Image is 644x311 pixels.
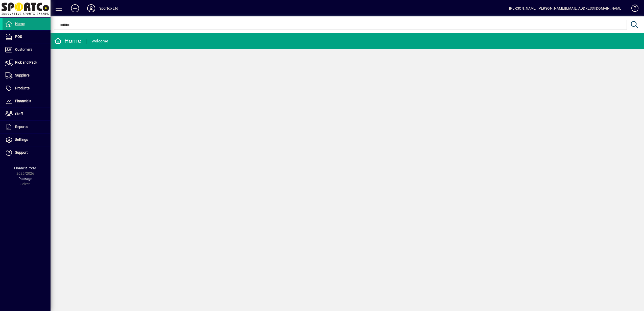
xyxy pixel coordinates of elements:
[14,166,36,170] span: Financial Year
[15,86,30,90] span: Products
[99,4,118,12] div: Sportco Ltd
[3,82,51,95] a: Products
[15,99,31,103] span: Financials
[15,60,37,64] span: Pick and Pack
[509,4,623,12] div: [PERSON_NAME] [PERSON_NAME][EMAIL_ADDRESS][DOMAIN_NAME]
[15,138,28,142] span: Settings
[3,69,51,82] a: Suppliers
[91,37,108,45] div: Welcome
[3,56,51,69] a: Pick and Pack
[3,121,51,133] a: Reports
[18,177,32,181] span: Package
[15,112,23,116] span: Staff
[3,146,51,159] a: Support
[628,1,638,17] a: Knowledge Base
[3,31,51,43] a: POS
[67,4,83,13] button: Add
[15,22,25,26] span: Home
[15,73,30,77] span: Suppliers
[3,108,51,120] a: Staff
[15,150,28,154] span: Support
[54,37,81,45] div: Home
[3,95,51,108] a: Financials
[83,4,99,13] button: Profile
[3,134,51,146] a: Settings
[15,47,32,51] span: Customers
[3,43,51,56] a: Customers
[15,125,28,129] span: Reports
[15,35,22,39] span: POS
